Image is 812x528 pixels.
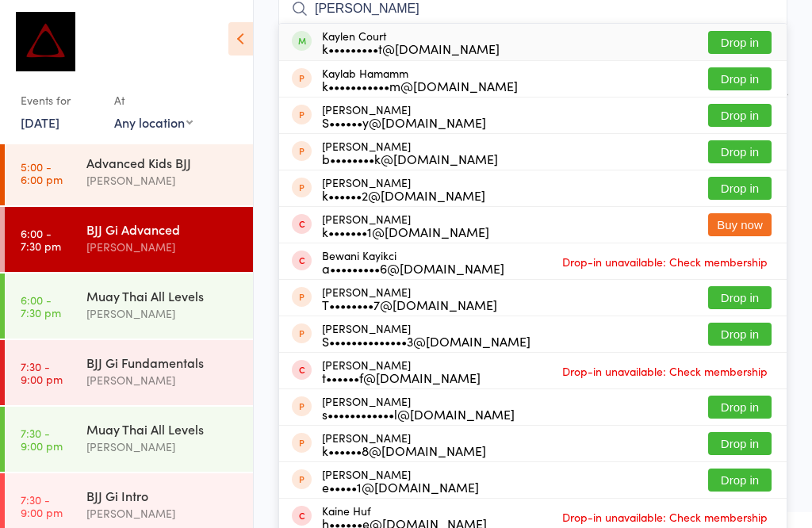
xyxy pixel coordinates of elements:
[322,335,530,347] div: S••••••••••••••3@[DOMAIN_NAME]
[322,67,518,92] div: Kaylab Hamamm
[322,79,518,92] div: k•••••••••••m@[DOMAIN_NAME]
[86,287,239,304] div: Muay Thai All Levels
[322,212,489,238] div: [PERSON_NAME]
[21,87,98,113] div: Events for
[708,177,772,200] button: Drop in
[322,262,504,274] div: a•••••••••6@[DOMAIN_NAME]
[322,444,486,457] div: k••••••8@[DOMAIN_NAME]
[322,322,530,347] div: [PERSON_NAME]
[16,12,75,71] img: Dominance MMA Thomastown
[322,480,479,493] div: e•••••1@[DOMAIN_NAME]
[86,371,239,389] div: [PERSON_NAME]
[322,407,515,420] div: s••••••••••••l@[DOMAIN_NAME]
[86,171,239,189] div: [PERSON_NAME]
[86,154,239,171] div: Advanced Kids BJJ
[322,116,486,128] div: S••••••y@[DOMAIN_NAME]
[86,238,239,256] div: [PERSON_NAME]
[5,340,253,405] a: 7:30 -9:00 pmBJJ Gi Fundamentals[PERSON_NAME]
[5,407,253,472] a: 7:30 -9:00 pmMuay Thai All Levels[PERSON_NAME]
[708,469,772,492] button: Drop in
[322,225,489,238] div: k•••••••1@[DOMAIN_NAME]
[322,42,500,55] div: k•••••••••t@[DOMAIN_NAME]
[322,468,479,493] div: [PERSON_NAME]
[21,160,63,186] time: 5:00 - 6:00 pm
[114,87,193,113] div: At
[5,140,253,205] a: 5:00 -6:00 pmAdvanced Kids BJJ[PERSON_NAME]
[86,487,239,504] div: BJJ Gi Intro
[322,431,486,457] div: [PERSON_NAME]
[322,140,498,165] div: [PERSON_NAME]
[708,323,772,346] button: Drop in
[322,298,497,311] div: T••••••••7@[DOMAIN_NAME]
[558,250,772,274] span: Drop-in unavailable: Check membership
[322,249,504,274] div: Bewani Kayikci
[86,354,239,371] div: BJJ Gi Fundamentals
[322,371,481,384] div: t••••••f@[DOMAIN_NAME]
[322,103,486,128] div: [PERSON_NAME]
[114,113,193,131] div: Any location
[322,152,498,165] div: b••••••••k@[DOMAIN_NAME]
[708,140,772,163] button: Drop in
[708,67,772,90] button: Drop in
[21,493,63,518] time: 7:30 - 9:00 pm
[708,213,772,236] button: Buy now
[86,420,239,438] div: Muay Thai All Levels
[708,104,772,127] button: Drop in
[86,220,239,238] div: BJJ Gi Advanced
[708,432,772,455] button: Drop in
[708,286,772,309] button: Drop in
[322,29,500,55] div: Kaylen Court
[21,360,63,385] time: 7:30 - 9:00 pm
[322,358,481,384] div: [PERSON_NAME]
[322,189,485,201] div: k••••••2@[DOMAIN_NAME]
[21,427,63,452] time: 7:30 - 9:00 pm
[86,438,239,456] div: [PERSON_NAME]
[322,285,497,311] div: [PERSON_NAME]
[86,304,239,323] div: [PERSON_NAME]
[558,359,772,383] span: Drop-in unavailable: Check membership
[5,207,253,272] a: 6:00 -7:30 pmBJJ Gi Advanced[PERSON_NAME]
[21,293,61,319] time: 6:00 - 7:30 pm
[21,113,59,131] a: [DATE]
[86,504,239,522] div: [PERSON_NAME]
[5,274,253,339] a: 6:00 -7:30 pmMuay Thai All Levels[PERSON_NAME]
[322,395,515,420] div: [PERSON_NAME]
[322,176,485,201] div: [PERSON_NAME]
[21,227,61,252] time: 6:00 - 7:30 pm
[708,396,772,419] button: Drop in
[708,31,772,54] button: Drop in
